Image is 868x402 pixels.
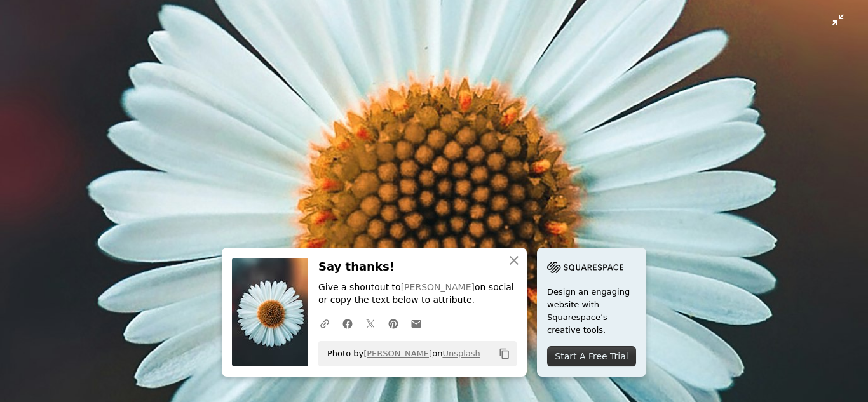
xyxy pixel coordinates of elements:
[442,349,480,358] a: Unsplash
[547,286,636,337] span: Design an engaging website with Squarespace’s creative tools.
[318,258,517,276] h3: Say thanks!
[382,311,405,336] a: Share on Pinterest
[494,343,515,365] button: Copy to clipboard
[547,346,636,366] div: Start A Free Trial
[547,258,623,277] img: file-1705255347840-230a6ab5bca9image
[401,282,475,292] a: [PERSON_NAME]
[405,311,428,336] a: Share over email
[363,349,432,358] a: [PERSON_NAME]
[318,281,517,307] p: Give a shoutout to on social or copy the text below to attribute.
[537,248,646,377] a: Design an engaging website with Squarespace’s creative tools.Start A Free Trial
[359,311,382,336] a: Share on Twitter
[321,344,480,364] span: Photo by on
[336,311,359,336] a: Share on Facebook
